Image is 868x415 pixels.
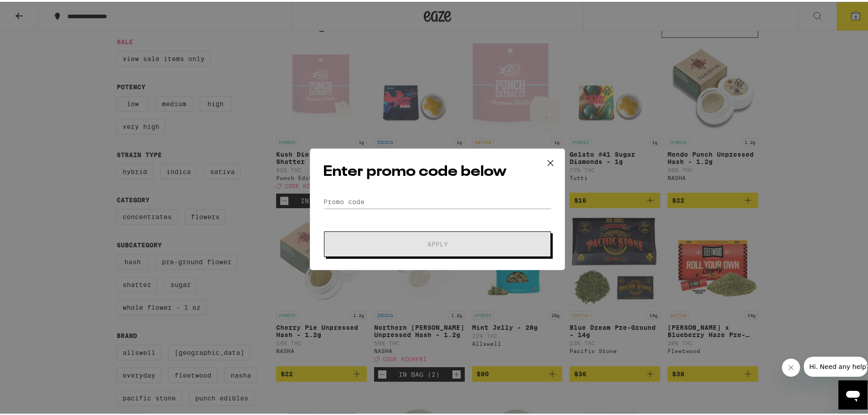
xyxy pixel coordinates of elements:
[782,357,800,375] iframe: Close message
[804,355,868,375] iframe: Message from company
[5,6,66,14] span: Hi. Need any help?
[323,193,552,207] input: Promo code
[838,379,868,408] iframe: Button to launch messaging window
[324,230,551,255] button: Apply
[427,239,448,246] span: Apply
[323,160,552,180] h2: Enter promo code below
